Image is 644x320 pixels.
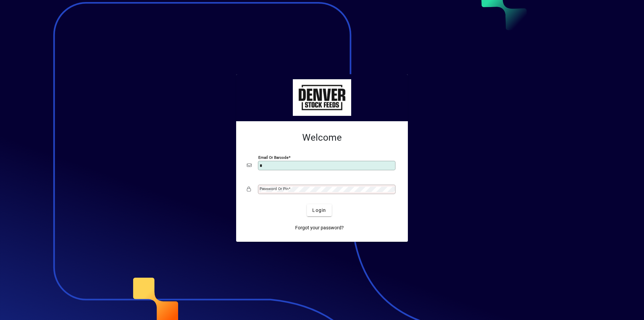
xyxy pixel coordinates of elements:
[295,224,344,231] span: Forgot your password?
[292,222,346,234] a: Forgot your password?
[247,132,397,143] h2: Welcome
[258,155,288,160] mat-label: Email or Barcode
[307,204,331,216] button: Login
[312,207,326,214] span: Login
[260,186,288,191] mat-label: Password or Pin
